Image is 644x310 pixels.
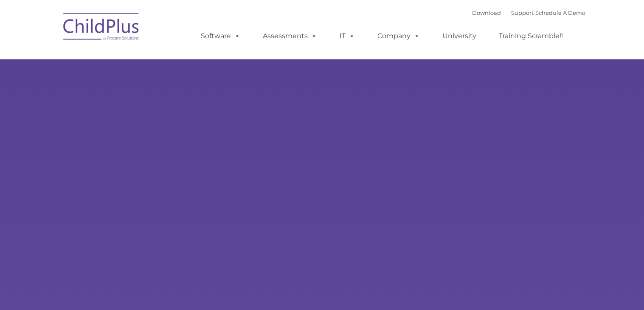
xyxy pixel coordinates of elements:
a: Download [472,9,501,16]
a: Support [511,9,534,16]
a: University [434,28,485,45]
a: Schedule A Demo [535,9,585,16]
a: Training Scramble!! [490,28,571,45]
a: Assessments [254,28,326,45]
a: Company [369,28,428,45]
a: Software [192,28,249,45]
font: | [472,9,585,16]
img: ChildPlus by Procare Solutions [59,7,144,49]
a: IT [331,28,363,45]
